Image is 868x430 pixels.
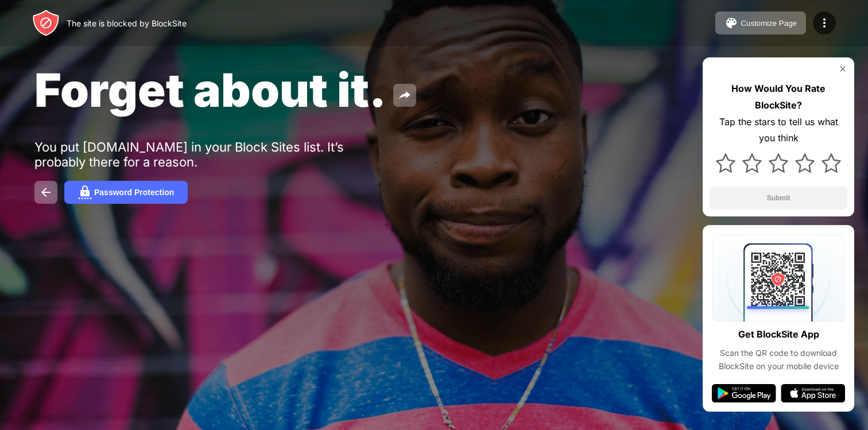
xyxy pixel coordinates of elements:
[741,19,797,28] div: Customize Page
[712,384,776,402] img: google-play.svg
[34,62,386,118] span: Forget about it.
[795,153,815,173] img: star.svg
[710,114,847,147] div: Tap the stars to tell us what you think
[67,18,187,28] div: The site is blocked by BlockSite
[712,347,845,373] div: Scan the QR code to download BlockSite on your mobile device
[742,153,762,173] img: star.svg
[724,16,738,30] img: pallet.svg
[64,181,188,204] button: Password Protection
[715,11,806,34] button: Customize Page
[32,9,60,37] img: header-logo.svg
[39,185,53,199] img: back.svg
[817,16,831,30] img: menu-icon.svg
[78,185,92,199] img: password.svg
[716,153,735,173] img: star.svg
[769,153,788,173] img: star.svg
[710,187,847,210] button: Submit
[34,140,389,169] div: You put [DOMAIN_NAME] in your Block Sites list. It’s probably there for a reason.
[738,326,819,343] div: Get BlockSite App
[781,384,845,402] img: app-store.svg
[838,64,847,73] img: rate-us-close.svg
[712,234,845,321] img: qrcode.svg
[821,153,841,173] img: star.svg
[398,88,412,102] img: share.svg
[710,80,847,114] div: How Would You Rate BlockSite?
[94,188,174,197] div: Password Protection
